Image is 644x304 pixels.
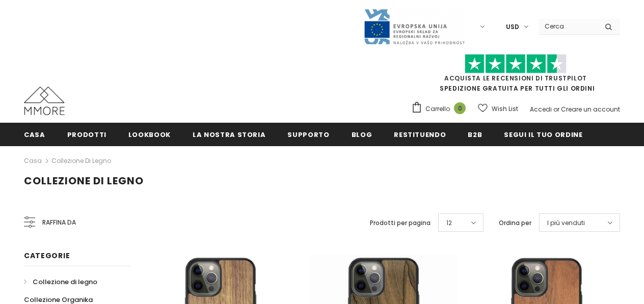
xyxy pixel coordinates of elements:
span: Collezione di legno [24,174,144,188]
span: SPEDIZIONE GRATUITA PER TUTTI GLI ORDINI [411,59,620,93]
a: Lookbook [128,123,171,146]
a: Blog [352,123,372,146]
span: Prodotti [67,130,106,140]
span: I più venduti [547,218,585,228]
label: Ordina per [499,218,531,228]
a: La nostra storia [193,123,265,146]
a: Carrello 0 [411,101,471,117]
span: 12 [446,218,452,228]
a: Restituendo [394,123,446,146]
a: Collezione di legno [24,273,97,291]
a: Wish List [478,100,518,118]
span: Categorie [24,251,70,261]
span: USD [506,22,519,32]
a: Javni Razpis [363,22,465,31]
span: Collezione di legno [33,277,97,287]
a: Casa [24,123,45,146]
a: Prodotti [67,123,106,146]
span: Segui il tuo ordine [504,130,582,140]
img: Fidati di Pilot Stars [465,54,567,74]
span: Carrello [425,104,450,114]
span: Lookbook [128,130,171,140]
a: B2B [468,123,482,146]
a: Collezione di legno [51,156,111,165]
span: or [553,105,559,114]
span: Raffina da [42,217,76,228]
a: Creare un account [561,105,620,114]
span: 0 [454,102,466,114]
img: Casi MMORE [24,87,65,115]
span: Wish List [492,104,518,114]
input: Search Site [539,19,597,34]
a: Casa [24,155,42,167]
label: Prodotti per pagina [370,218,431,228]
span: Blog [352,130,372,140]
span: La nostra storia [193,130,265,140]
a: Segui il tuo ordine [504,123,582,146]
a: Acquista le recensioni di TrustPilot [444,74,587,82]
span: Casa [24,130,45,140]
a: Accedi [530,105,552,114]
img: Javni Razpis [363,8,465,45]
span: supporto [287,130,329,140]
span: Restituendo [394,130,446,140]
span: B2B [468,130,482,140]
a: supporto [287,123,329,146]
